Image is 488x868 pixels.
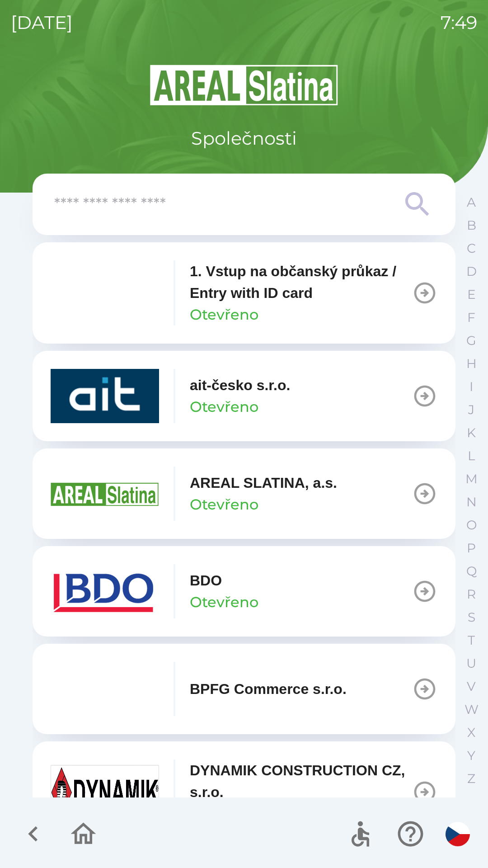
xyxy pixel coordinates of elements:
[33,644,455,734] button: BPFG Commerce s.r.o.
[466,264,477,279] p: D
[460,629,483,652] button: T
[460,675,483,698] button: V
[460,375,483,398] button: I
[441,9,477,36] p: 7:49
[460,237,483,260] button: C
[469,379,473,395] p: I
[190,260,412,304] p: 1. Vstup na občanský průkaz / Entry with ID card
[460,352,483,375] button: H
[468,632,475,648] p: T
[51,467,159,521] img: aad3f322-fb90-43a2-be23-5ead3ef36ce5.png
[460,767,483,790] button: Z
[466,494,477,510] p: N
[460,744,483,767] button: Y
[51,662,159,716] img: f3b1b367-54a7-43c8-9d7e-84e812667233.png
[467,748,475,764] p: Y
[467,725,475,741] p: X
[51,266,159,320] img: 93ea42ec-2d1b-4d6e-8f8a-bdbb4610bcc3.png
[11,9,73,36] p: [DATE]
[446,822,470,846] img: cs flag
[467,310,475,325] p: F
[33,741,455,843] button: DYNAMIK CONSTRUCTION CZ, s.r.o.Otevřeno
[460,514,483,537] button: O
[460,491,483,514] button: N
[468,448,475,464] p: L
[467,679,476,694] p: V
[33,448,455,539] button: AREAL SLATINA, a.s.Otevřeno
[465,702,479,717] p: W
[460,444,483,467] button: L
[190,759,412,803] p: DYNAMIK CONSTRUCTION CZ, s.r.o.
[51,564,159,618] img: ae7449ef-04f1-48ed-85b5-e61960c78b50.png
[467,287,476,302] p: E
[460,329,483,352] button: G
[190,494,258,515] p: Otevřeno
[33,546,455,637] button: BDOOtevřeno
[460,306,483,329] button: F
[468,402,474,418] p: J
[191,125,297,152] p: Společnosti
[51,369,159,423] img: 40b5cfbb-27b1-4737-80dc-99d800fbabba.png
[460,606,483,629] button: S
[460,214,483,237] button: B
[190,396,258,418] p: Otevřeno
[460,283,483,306] button: E
[190,570,222,591] p: BDO
[467,425,476,441] p: K
[467,241,476,256] p: C
[460,721,483,744] button: X
[190,304,258,325] p: Otevřeno
[460,398,483,421] button: J
[190,678,347,700] p: BPFG Commerce s.r.o.
[467,540,476,556] p: P
[460,260,483,283] button: D
[460,583,483,606] button: R
[467,217,476,233] p: B
[460,652,483,675] button: U
[466,563,477,579] p: Q
[190,472,337,494] p: AREAL SLATINA, a.s.
[33,63,455,107] img: Logo
[51,765,159,819] img: 9aa1c191-0426-4a03-845b-4981a011e109.jpeg
[460,191,483,214] button: A
[33,242,455,344] button: 1. Vstup na občanský průkaz / Entry with ID cardOtevřeno
[190,591,258,613] p: Otevřeno
[460,421,483,444] button: K
[33,351,455,441] button: ait-česko s.r.o.Otevřeno
[468,609,475,625] p: S
[466,656,476,671] p: U
[465,471,478,487] p: M
[460,560,483,583] button: Q
[467,194,476,210] p: A
[467,771,475,787] p: Z
[460,467,483,491] button: M
[467,586,476,602] p: R
[466,333,476,349] p: G
[460,698,483,721] button: W
[460,537,483,560] button: P
[466,517,477,533] p: O
[190,374,290,396] p: ait-česko s.r.o.
[466,356,477,372] p: H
